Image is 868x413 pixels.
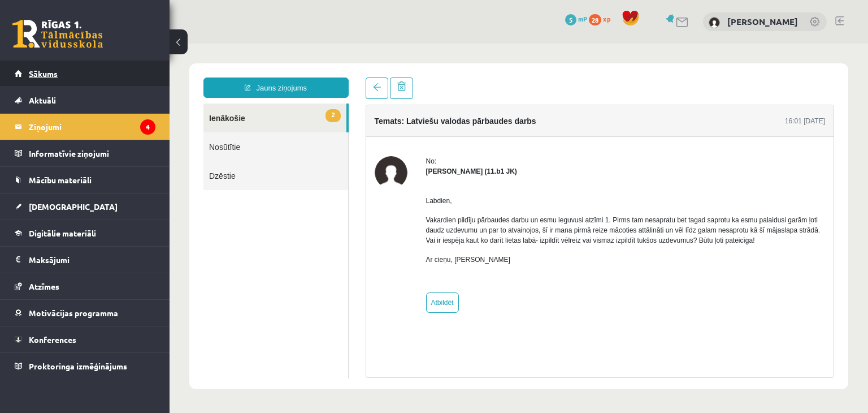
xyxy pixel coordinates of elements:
a: Rīgas 1. Tālmācības vidusskola [12,20,103,48]
a: Sākums [15,61,155,87]
a: Proktoringa izmēģinājums [15,353,155,379]
legend: Maksājumi [29,247,155,273]
a: [PERSON_NAME] [727,16,798,27]
span: Konferences [29,334,76,345]
a: Atbildēt [257,249,289,269]
span: 28 [589,14,601,25]
a: Ziņojumi4 [15,114,155,140]
i: 4 [140,119,155,135]
span: 2 [156,66,171,79]
a: Digitālie materiāli [15,220,155,246]
p: Labdien, [257,152,656,162]
a: Aktuāli [15,87,155,113]
span: Mācību materiāli [29,175,92,185]
a: 28 xp [589,14,616,23]
a: Konferences [15,326,155,352]
span: Motivācijas programma [29,308,118,318]
span: [DEMOGRAPHIC_DATA] [29,201,118,212]
img: Alvis Buģis [709,17,720,28]
a: Jauns ziņojums [34,34,179,54]
a: Nosūtītie [34,89,179,118]
a: [DEMOGRAPHIC_DATA] [15,193,155,220]
div: 16:01 [DATE] [615,72,656,83]
a: Informatīvie ziņojumi [15,140,155,166]
div: No: [257,113,656,123]
span: xp [603,14,610,23]
a: Maksājumi [15,247,155,273]
strong: [PERSON_NAME] (11.b1 JK) [257,124,348,132]
img: Anna Kristiāna Bērziņa [205,113,238,145]
p: Ar cieņu, [PERSON_NAME] [257,211,656,221]
span: Proktoringa izmēģinājums [29,361,127,371]
span: Atzīmes [29,281,59,291]
a: Atzīmes [15,273,155,299]
span: mP [578,14,587,23]
a: 2Ienākošie [34,60,177,89]
span: 5 [565,14,576,25]
legend: Informatīvie ziņojumi [29,140,155,166]
span: Digitālie materiāli [29,228,96,238]
span: Sākums [29,68,58,79]
legend: Ziņojumi [29,114,155,140]
span: Aktuāli [29,95,56,105]
h4: Temats: Latviešu valodas pārbaudes darbs [205,73,367,82]
a: Mācību materiāli [15,167,155,193]
a: Motivācijas programma [15,300,155,326]
p: Vakardien pildīju pārbaudes darbu un esmu ieguvusi atzīmi 1. Pirms tam nesapratu bet tagad saprot... [257,171,656,202]
a: Dzēstie [34,118,179,147]
a: 5 mP [565,14,587,23]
